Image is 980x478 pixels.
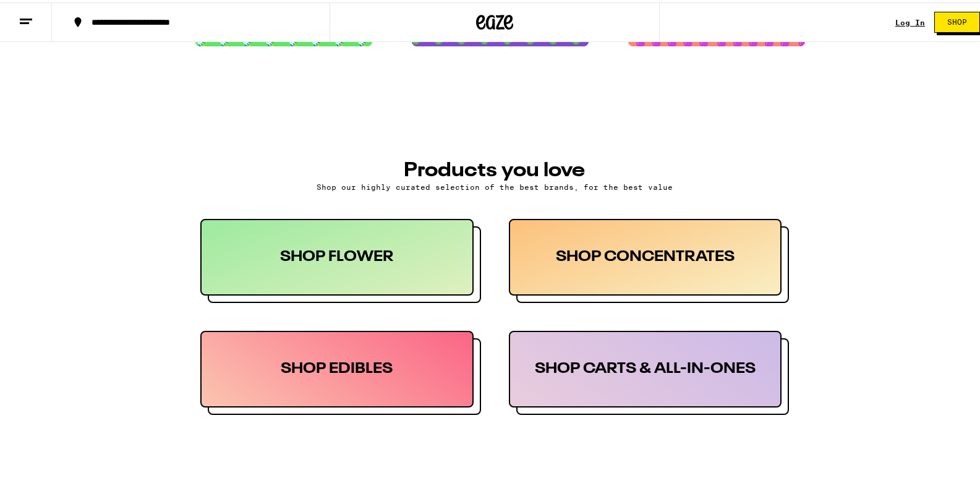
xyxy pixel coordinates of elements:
[200,158,789,178] h3: PRODUCTS YOU LOVE
[200,216,474,293] div: SHOP FLOWER
[895,16,925,24] a: Log In
[509,328,782,405] div: SHOP CARTS & ALL-IN-ONES
[934,9,980,30] button: Shop
[7,9,89,19] span: Hi. Need any help?
[200,328,474,405] div: SHOP EDIBLES
[509,328,790,412] button: SHOP CARTS & ALL-IN-ONES
[509,216,782,293] div: SHOP CONCENTRATES
[200,181,789,189] p: Shop our highly curated selection of the best brands, for the best value
[509,216,790,301] button: SHOP CONCENTRATES
[200,216,481,301] button: SHOP FLOWER
[200,328,481,412] button: SHOP EDIBLES
[947,16,967,23] span: Shop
